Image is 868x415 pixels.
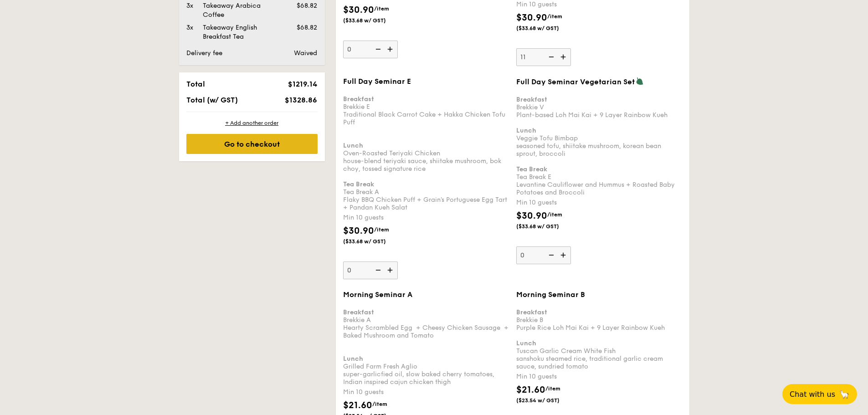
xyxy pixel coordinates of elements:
[199,23,282,41] div: Takeaway English Breakfast Tea
[516,308,547,316] b: Breakfast
[516,88,682,196] div: Brekkie V Plant-based Loh Mai Kai + 9 Layer Rainbow Kueh Veggie Tofu Bimbap seasoned tofu, shiita...
[343,17,405,24] span: ($33.68 w/ GST)
[288,80,317,88] span: $1219.14
[516,96,547,103] b: Breakfast
[199,1,282,20] div: Takeaway Arabica Coffee
[516,198,682,207] div: Min 10 guests
[516,372,682,381] div: Min 10 guests
[343,5,374,15] span: $30.90
[547,211,562,218] span: /item
[516,25,578,32] span: ($33.68 w/ GST)
[186,49,222,57] span: Delivery fee
[297,24,317,31] span: $68.82
[186,96,238,104] span: Total (w/ GST)
[343,308,374,316] b: Breakfast
[370,41,384,58] img: icon-reduce.1d2dbef1.svg
[374,5,389,12] span: /item
[343,301,509,386] div: Brekkie A Hearty Scrambled Egg + Cheesy Chicken Sausage + Baked Mushroom and Tomato Grilled Farm ...
[547,13,562,20] span: /item
[343,95,374,103] b: Breakfast
[516,246,571,264] input: Full Day Seminar Vegetarian SetBreakfastBrekkie VPlant-based Loh Mai Kai + 9 Layer Rainbow KuehLu...
[516,339,536,347] b: Lunch
[343,400,372,411] span: $21.60
[294,49,317,57] span: Waived
[557,48,571,66] img: icon-add.58712e84.svg
[782,384,857,404] button: Chat with us🦙
[343,180,374,188] b: Tea Break
[186,134,318,154] div: Go to checkout
[516,210,547,221] span: $30.90
[636,77,644,85] img: icon-vegetarian.fe4039eb.svg
[545,385,560,392] span: /item
[384,261,398,279] img: icon-add.58712e84.svg
[343,213,509,222] div: Min 10 guests
[516,77,635,86] span: Full Day Seminar Vegetarian Set
[183,1,199,10] div: 3x
[343,41,398,58] input: Brekkie CChunky Egg Mayonnaise Crowich + Mesclun Salad with Cherry TomatoHoney Duo Mustard Chicke...
[516,301,682,370] div: Brekkie B Purple Rice Loh Mai Kai + 9 Layer Rainbow Kueh Tuscan Garlic Cream White Fish sanshoku ...
[372,401,387,407] span: /item
[839,389,850,400] span: 🦙
[343,261,398,279] input: Full Day Seminar EBreakfastBrekkie ETraditional Black Carrot Cake + Hakka Chicken Tofu PuffLunchO...
[343,355,363,363] b: Lunch
[370,261,384,279] img: icon-reduce.1d2dbef1.svg
[516,127,536,134] b: Lunch
[384,41,398,58] img: icon-add.58712e84.svg
[183,23,199,32] div: 3x
[516,290,585,299] span: Morning Seminar B
[790,390,835,399] span: Chat with us
[343,77,411,86] span: Full Day Seminar E
[186,80,205,88] span: Total
[343,388,509,397] div: Min 10 guests
[343,290,412,299] span: Morning Seminar A
[516,384,545,395] span: $21.60
[516,165,547,173] b: Tea Break
[516,223,578,230] span: ($33.68 w/ GST)
[374,226,389,233] span: /item
[544,48,557,66] img: icon-reduce.1d2dbef1.svg
[297,2,317,10] span: $68.82
[186,119,318,127] div: + Add another order
[516,48,571,66] input: Brekkie DChicken Ham & Cheese Crowich + Mesclun Salad with Cherry TomatoMarinara Fish Pastaoven-b...
[516,12,547,23] span: $30.90
[343,142,363,149] b: Lunch
[285,96,317,104] span: $1328.86
[343,238,405,245] span: ($33.68 w/ GST)
[516,397,578,404] span: ($23.54 w/ GST)
[557,246,571,264] img: icon-add.58712e84.svg
[343,87,509,211] div: Brekkie E Traditional Black Carrot Cake + Hakka Chicken Tofu Puff Oven-Roasted Teriyaki Chicken h...
[343,225,374,236] span: $30.90
[544,246,557,264] img: icon-reduce.1d2dbef1.svg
